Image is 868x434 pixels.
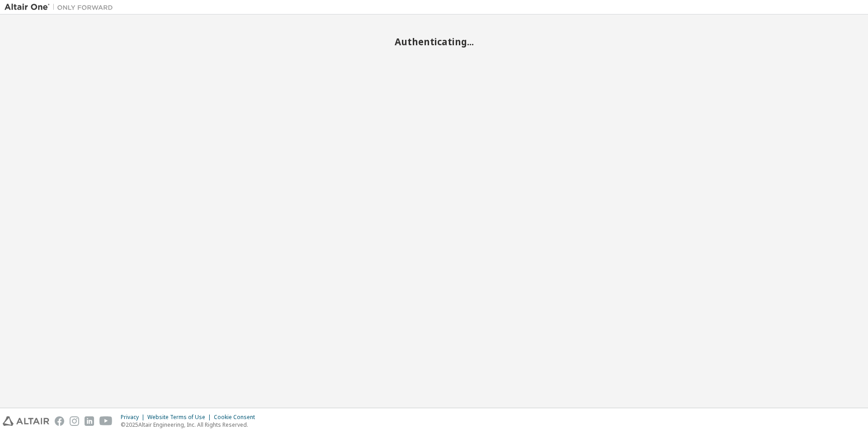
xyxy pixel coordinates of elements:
[85,416,94,426] img: linkedin.svg
[214,414,260,421] div: Cookie Consent
[70,416,79,426] img: instagram.svg
[121,421,260,429] p: © 2025 Altair Engineering, Inc. All Rights Reserved.
[99,416,113,426] img: youtube.svg
[3,416,49,426] img: altair_logo.svg
[147,414,214,421] div: Website Terms of Use
[5,36,863,48] h2: Authenticating...
[121,414,147,421] div: Privacy
[5,3,118,12] img: Altair One
[55,416,64,426] img: facebook.svg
